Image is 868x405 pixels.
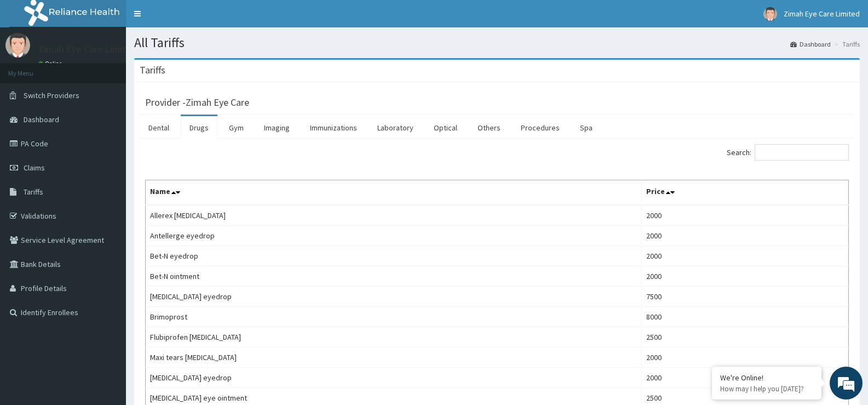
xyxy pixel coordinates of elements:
span: Zimah Eye Care Limited [784,9,860,19]
td: 2000 [641,368,848,388]
img: User Image [5,33,30,58]
a: Optical [425,116,466,139]
a: Drugs [181,116,217,139]
span: Tariffs [24,187,43,197]
p: Zimah Eye Care Limited [38,44,137,54]
img: User Image [763,7,777,21]
td: Maxi tears [MEDICAL_DATA] [146,347,642,368]
a: Spa [571,116,601,139]
td: Bet-N eyedrop [146,246,642,266]
td: Bet-N ointment [146,266,642,287]
a: Imaging [255,116,298,139]
td: 8000 [641,307,848,327]
td: Flubiprofen [MEDICAL_DATA] [146,327,642,347]
a: Dashboard [790,39,831,49]
p: How may I help you today? [720,384,813,393]
td: Allerex [MEDICAL_DATA] [146,205,642,226]
td: Antellerge eyedrop [146,226,642,246]
div: Chat with us now [57,61,184,76]
td: 2000 [641,226,848,246]
a: Online [38,60,65,67]
h3: Tariffs [140,65,165,75]
a: Gym [220,116,252,139]
td: 2000 [641,246,848,266]
h1: All Tariffs [134,36,860,50]
span: Dashboard [24,115,59,124]
a: Others [469,116,509,139]
td: 2500 [641,327,848,347]
td: [MEDICAL_DATA] eyedrop [146,287,642,307]
h3: Provider - Zimah Eye Care [145,98,249,107]
a: Immunizations [301,116,366,139]
td: [MEDICAL_DATA] eyedrop [146,368,642,388]
a: Dental [140,116,178,139]
td: 2000 [641,347,848,368]
label: Search: [727,144,849,161]
a: Laboratory [369,116,422,139]
td: 2000 [641,266,848,287]
td: Brimoprost [146,307,642,327]
td: 2000 [641,205,848,226]
th: Name [146,180,642,206]
a: Procedures [512,116,568,139]
div: We're Online! [720,373,813,383]
input: Search: [755,144,849,161]
textarea: Type your message and hit 'Enter' [5,280,209,318]
li: Tariffs [832,39,860,49]
span: Claims [24,163,45,173]
span: Switch Providers [24,90,79,100]
td: 7500 [641,287,848,307]
span: We're online! [64,128,151,239]
div: Minimize live chat window [180,5,206,32]
th: Price [641,180,848,206]
img: d_794563401_company_1708531726252_794563401 [20,55,44,82]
